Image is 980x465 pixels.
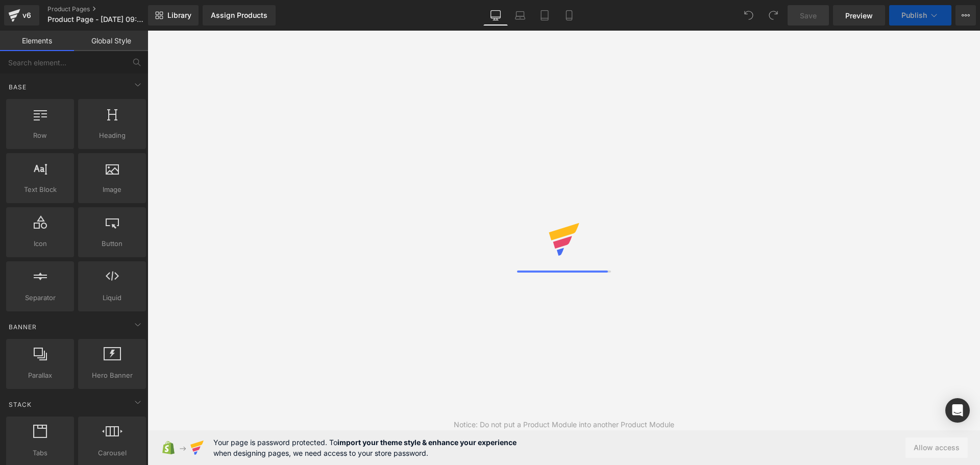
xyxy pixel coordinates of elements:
[889,5,951,26] button: Publish
[337,438,517,447] strong: import your theme style & enhance your experience
[81,448,143,458] span: Carousel
[905,437,968,458] button: Allow access
[9,448,71,458] span: Tabs
[9,370,71,381] span: Parallax
[508,5,532,26] a: Laptop
[211,11,267,19] div: Assign Products
[81,184,143,195] span: Image
[557,5,581,26] a: Mobile
[955,5,976,26] button: More
[81,370,143,381] span: Hero Banner
[483,5,508,26] a: Desktop
[833,5,885,26] a: Preview
[845,10,873,21] span: Preview
[20,9,33,22] div: v6
[148,5,199,26] a: New Library
[81,238,143,249] span: Button
[9,184,71,195] span: Text Block
[213,437,517,458] span: Your page is password protected. To when designing pages, we need access to your store password.
[454,419,674,430] div: Notice: Do not put a Product Module into another Product Module
[8,400,33,409] span: Stack
[167,11,191,20] span: Library
[4,5,39,26] a: v6
[763,5,783,26] button: Redo
[81,130,143,141] span: Heading
[9,238,71,249] span: Icon
[800,10,817,21] span: Save
[9,292,71,303] span: Separator
[532,5,557,26] a: Tablet
[8,82,28,92] span: Base
[47,15,145,23] span: Product Page - [DATE] 09:34:41
[901,11,927,19] span: Publish
[9,130,71,141] span: Row
[74,31,148,51] a: Global Style
[945,398,970,423] div: Open Intercom Messenger
[8,322,38,332] span: Banner
[81,292,143,303] span: Liquid
[47,5,165,13] a: Product Pages
[739,5,759,26] button: Undo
